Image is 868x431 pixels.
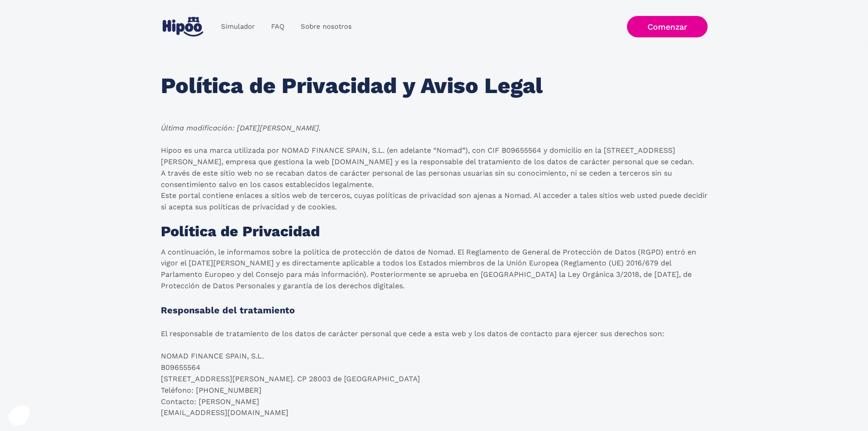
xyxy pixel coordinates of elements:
a: Sobre nosotros [293,18,360,36]
p: A continuación, le informamos sobre la política de protección de datos de Nomad. El Reglamento de... [161,247,708,292]
h1: Política de Privacidad y Aviso Legal [161,74,543,98]
a: Comenzar [627,16,708,37]
a: FAQ [263,18,293,36]
h1: Política de Privacidad [161,224,320,239]
a: Simulador [213,18,263,36]
p: Hipoo es una marca utilizada por NOMAD FINANCE SPAIN, S.L. (en adelante “Nomad”), con CIF B096555... [161,145,708,213]
em: Última modificación: [DATE][PERSON_NAME]. [161,124,321,132]
strong: Responsable del tratamiento [161,305,295,316]
p: El responsable de tratamiento de los datos de carácter personal que cede a esta web y los datos d... [161,328,664,419]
